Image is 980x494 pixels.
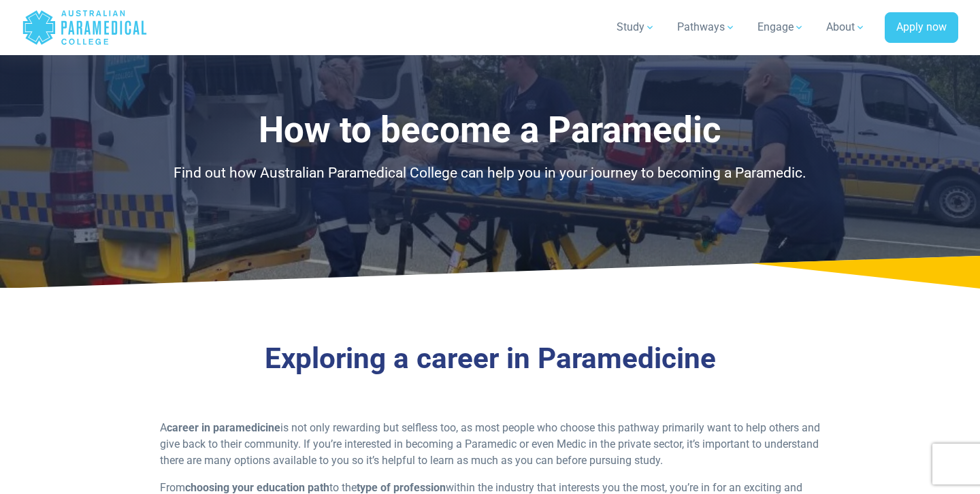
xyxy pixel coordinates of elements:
[92,342,888,376] h2: Exploring a career in Paramedicine
[885,12,958,44] a: Apply now
[818,8,874,46] a: About
[92,109,888,152] h1: How to become a Paramedic
[669,8,744,46] a: Pathways
[357,481,446,494] strong: type of profession
[92,163,888,184] p: Find out how Australian Paramedical College can help you in your journey to becoming a Paramedic.
[167,421,280,434] strong: career in paramedicine
[749,8,813,46] a: Engage
[608,8,664,46] a: Study
[185,481,329,494] strong: choosing your education path
[22,5,148,50] a: Australian Paramedical College
[160,420,821,469] p: A is not only rewarding but selfless too, as most people who choose this pathway primarily want t...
